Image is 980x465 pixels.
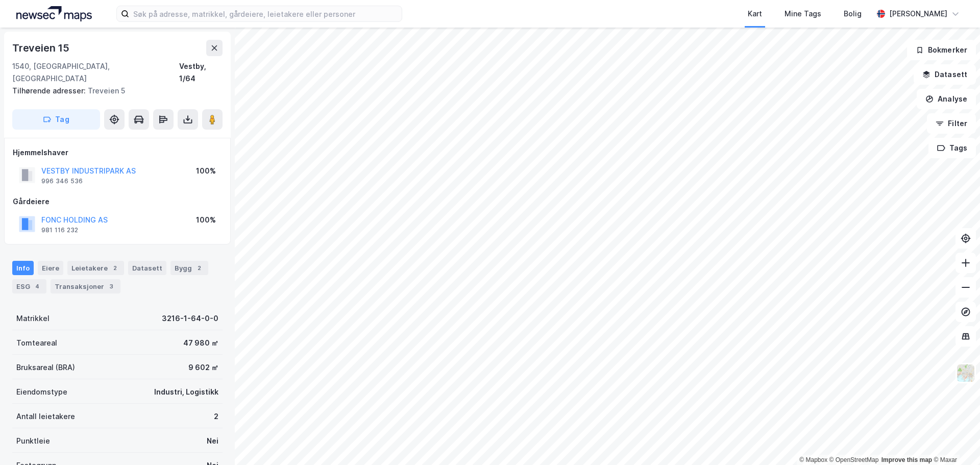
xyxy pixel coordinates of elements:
[16,435,50,447] div: Punktleie
[41,177,83,185] div: 996 346 536
[16,410,75,423] div: Antall leietakere
[154,386,218,398] div: Industri, Logistikk
[128,261,166,275] div: Datasett
[12,40,71,56] div: Treveien 15
[179,60,223,85] div: Vestby, 1/64
[16,361,75,374] div: Bruksareal (BRA)
[194,263,204,273] div: 2
[929,416,980,465] iframe: Chat Widget
[67,261,124,275] div: Leietakere
[12,85,214,97] div: Treveien 5
[748,8,762,20] div: Kart
[16,6,92,21] img: logo.a4113a55bc3d86da70a041830d287a7e.svg
[928,138,976,158] button: Tags
[207,435,218,447] div: Nei
[16,337,57,349] div: Tomteareal
[13,146,222,159] div: Hjemmelshaver
[188,361,218,374] div: 9 602 ㎡
[129,6,402,21] input: Søk på adresse, matrikkel, gårdeiere, leietakere eller personer
[844,8,862,20] div: Bolig
[917,89,976,109] button: Analyse
[914,64,976,85] button: Datasett
[38,261,63,275] div: Eiere
[929,416,980,465] div: Kontrollprogram for chat
[162,312,218,325] div: 3216-1-64-0-0
[51,279,120,293] div: Transaksjoner
[785,8,821,20] div: Mine Tags
[927,113,976,134] button: Filter
[13,195,222,208] div: Gårdeiere
[829,456,879,463] a: OpenStreetMap
[214,410,218,423] div: 2
[196,165,216,177] div: 100%
[12,279,46,293] div: ESG
[32,281,42,291] div: 4
[183,337,218,349] div: 47 980 ㎡
[907,40,976,60] button: Bokmerker
[16,386,67,398] div: Eiendomstype
[170,261,208,275] div: Bygg
[41,226,78,234] div: 981 116 232
[12,86,88,95] span: Tilhørende adresser:
[12,109,100,130] button: Tag
[956,363,975,383] img: Z
[799,456,827,463] a: Mapbox
[881,456,932,463] a: Improve this map
[12,60,179,85] div: 1540, [GEOGRAPHIC_DATA], [GEOGRAPHIC_DATA]
[196,214,216,226] div: 100%
[889,8,947,20] div: [PERSON_NAME]
[16,312,50,325] div: Matrikkel
[110,263,120,273] div: 2
[106,281,116,291] div: 3
[12,261,34,275] div: Info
